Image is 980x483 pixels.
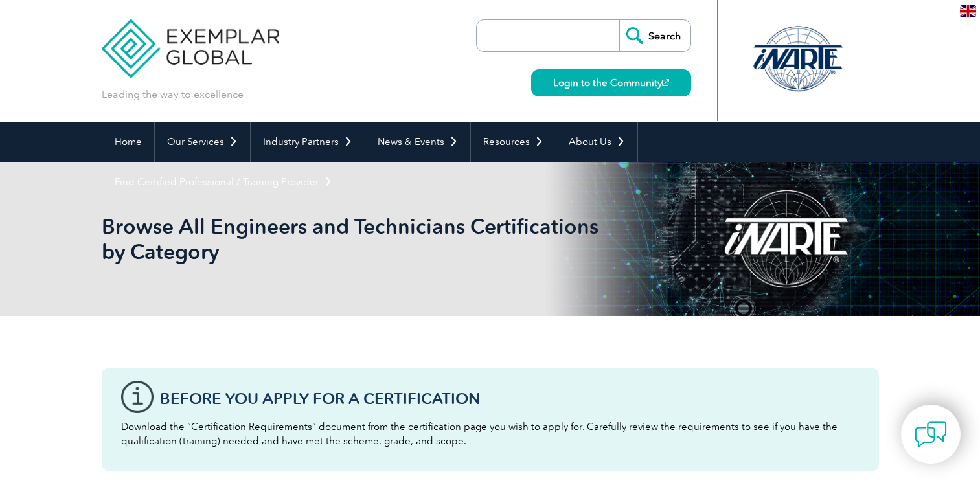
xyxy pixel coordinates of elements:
a: Login to the Community [531,69,691,96]
a: Our Services [155,122,250,162]
a: News & Events [365,122,470,162]
p: Download the “Certification Requirements” document from the certification page you wish to apply ... [121,420,860,448]
a: Find Certified Professional / Training Provider [102,162,345,202]
img: open_square.png [662,79,669,86]
a: Industry Partners [251,122,365,162]
p: Leading the way to excellence [102,87,244,102]
h3: Before You Apply For a Certification [160,390,860,407]
img: contact-chat.png [915,418,947,451]
a: Home [102,122,154,162]
h1: Browse All Engineers and Technicians Certifications by Category [102,214,599,264]
a: About Us [556,122,637,162]
img: en [960,5,976,17]
input: Search [619,20,690,51]
a: Resources [471,122,556,162]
